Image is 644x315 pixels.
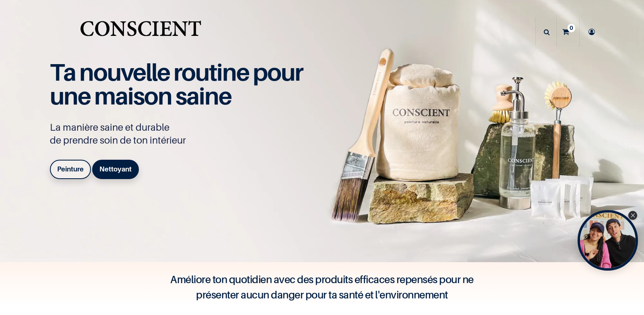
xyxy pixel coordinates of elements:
[50,160,91,179] a: Peinture
[568,24,575,32] sup: 0
[57,165,84,173] b: Peinture
[628,211,637,220] div: Close Tolstoy widget
[578,210,638,271] div: Open Tolstoy widget
[557,18,579,46] a: 0
[99,165,132,173] b: Nettoyant
[578,210,638,271] div: Open Tolstoy
[50,121,312,147] p: La manière saine et durable de prendre soin de ton intérieur
[578,210,638,271] div: Tolstoy bubble widget
[92,160,139,179] a: Nettoyant
[78,16,203,48] img: Conscient
[161,272,483,302] h4: Améliore ton quotidien avec des produits efficaces repensés pour ne présenter aucun danger pour t...
[78,16,203,48] a: Logo of Conscient
[50,58,303,110] span: Ta nouvelle routine pour une maison saine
